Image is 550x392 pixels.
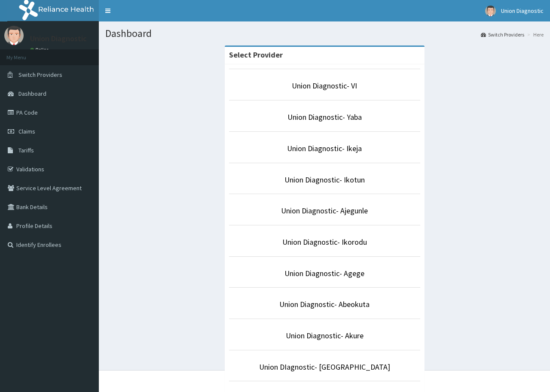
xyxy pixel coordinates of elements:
a: Union Diagnostic- Agege [284,268,364,278]
img: User Image [4,26,24,45]
span: Claims [18,128,35,135]
a: Union Diagnostic- VI [292,81,357,91]
span: Switch Providers [18,71,62,79]
a: Online [30,47,51,53]
a: Union Diagnostic- Akure [286,331,364,340]
p: Union Diagnostic [30,35,87,43]
span: Tariffs [18,146,34,154]
img: User Image [485,6,496,16]
a: Union Diagnostic- Yaba [287,112,362,122]
span: Union Diagnostic [501,7,544,15]
a: Union Diagnostic- Abeokuta [279,299,370,309]
a: Union Diagnostic- Ikorodu [282,237,367,247]
strong: Select Provider [229,50,283,60]
span: Dashboard [18,90,46,97]
a: Union Diagnostic- Ikeja [287,143,362,153]
a: Switch Providers [481,31,524,38]
a: Union Diagnostic- Ikotun [284,175,365,185]
a: Union Diagnostic- Ajegunle [281,206,368,216]
h1: Dashboard [105,28,544,39]
a: Union DIagnostic- [GEOGRAPHIC_DATA] [259,362,390,372]
li: Here [525,31,544,38]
